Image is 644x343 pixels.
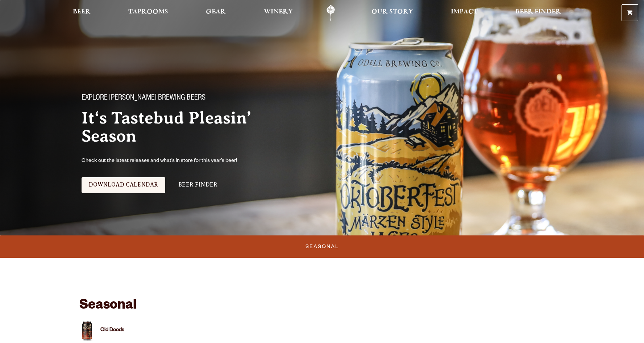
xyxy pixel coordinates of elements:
[100,327,124,333] a: Old Doods
[451,9,478,15] span: Impact
[79,287,565,319] h3: Seasonal
[317,5,344,21] a: Odell Home
[82,177,166,193] a: Download Calendar
[259,5,298,21] a: Winery
[79,319,95,343] img: Beer can for Old Doods
[371,9,413,15] span: Our Story
[171,177,225,193] a: Beer Finder
[303,238,342,255] a: Seasonal
[367,5,418,21] a: Our Story
[124,5,173,21] a: Taprooms
[446,5,482,21] a: Impact
[73,9,91,15] span: Beer
[201,5,230,21] a: Gear
[82,157,267,166] p: Check out the latest releases and what’s in store for this year’s beer!
[511,5,566,21] a: Beer Finder
[515,9,561,15] span: Beer Finder
[206,9,226,15] span: Gear
[82,109,308,145] h2: It‘s Tastebud Pleasin’ Season
[264,9,293,15] span: Winery
[68,5,95,21] a: Beer
[128,9,168,15] span: Taprooms
[82,94,205,103] span: Explore [PERSON_NAME] Brewing Beers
